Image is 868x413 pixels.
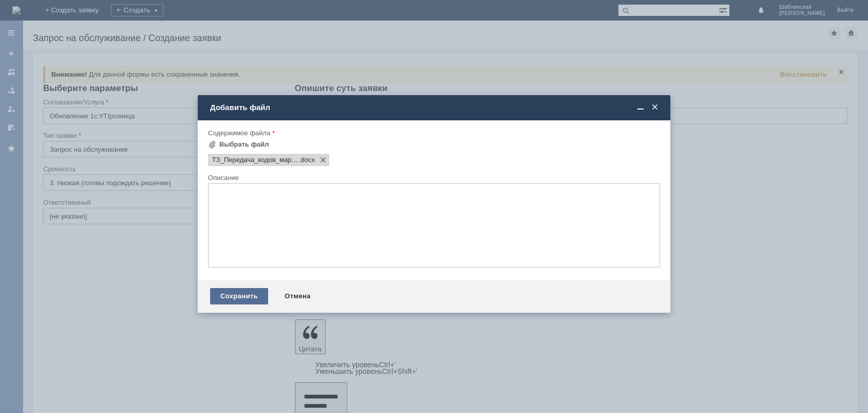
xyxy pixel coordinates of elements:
div: Содержимое файла [208,130,658,136]
span: ТЗ_Передача_кодов_маркировки_на_сайт (3).docx [212,156,299,164]
div: Добавить файл [210,103,660,112]
span: Свернуть (Ctrl + M) [635,103,646,112]
div: Выбрать файл [219,140,269,149]
span: Закрыть [650,103,660,112]
div: При передаче кодов маркировки на сайт после заполнения [4,4,150,21]
span: ТЗ_Передача_кодов_маркировки_на_сайт (3).docx [299,156,315,164]
div: Описание [208,174,658,181]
